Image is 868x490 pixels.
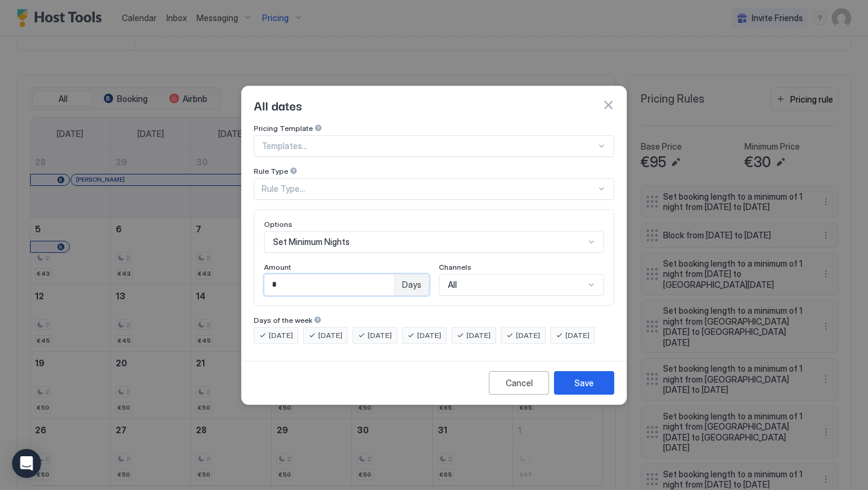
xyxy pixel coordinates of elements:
div: Rule Type... [262,183,596,194]
span: Pricing Template [254,124,313,133]
span: [DATE] [318,330,342,341]
span: Rule Type [254,167,288,176]
button: Cancel [489,371,549,395]
span: [DATE] [269,330,293,341]
span: [DATE] [417,330,441,341]
span: All dates [254,96,302,114]
div: Save [574,377,594,389]
span: All [448,279,457,290]
span: [DATE] [565,330,590,341]
span: Set Minimum Nights [273,237,350,247]
span: [DATE] [516,330,540,341]
span: Channels [439,262,471,272]
div: Open Intercom Messenger [12,449,41,478]
span: Days of the week [254,316,312,325]
span: [DATE] [467,330,491,341]
span: Amount [264,262,291,272]
button: Save [554,371,614,395]
input: Input Field [265,275,394,295]
span: Options [264,220,292,229]
div: Cancel [506,377,533,389]
span: [DATE] [368,330,392,341]
span: Days [402,279,421,290]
